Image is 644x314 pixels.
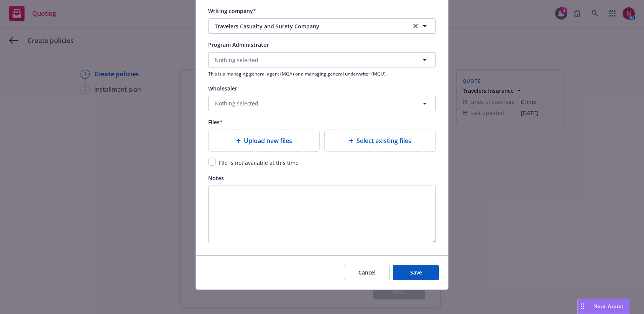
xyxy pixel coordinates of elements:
[244,136,292,145] span: Upload new files
[578,299,587,314] div: Drag to move
[411,21,420,31] a: clear selection
[215,22,399,30] span: Travelers Casualty and Surety Company
[593,303,624,309] span: Nova Assist
[577,299,630,314] button: Nova Assist
[219,159,299,166] span: File is not available at this time
[208,71,436,77] span: This is a managing general agent (MGA) or a managing general underwriter (MGU).
[215,99,258,107] span: Nothing selected
[208,52,436,67] button: Nothing selected
[208,7,256,15] span: Writing company*
[324,130,436,152] div: Select existing files
[208,130,320,152] div: Upload new files
[208,174,224,182] span: Notes
[208,96,436,111] button: Nothing selected
[208,41,269,48] span: Program Administrator
[356,136,411,145] span: Select existing files
[344,265,390,280] button: Cancel
[358,269,376,276] span: Cancel
[208,118,223,126] span: Files*
[393,265,439,280] button: Save
[410,269,422,276] span: Save
[208,18,436,34] button: Travelers Casualty and Surety Companyclear selection
[215,56,258,64] span: Nothing selected
[208,85,237,92] span: Wholesaler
